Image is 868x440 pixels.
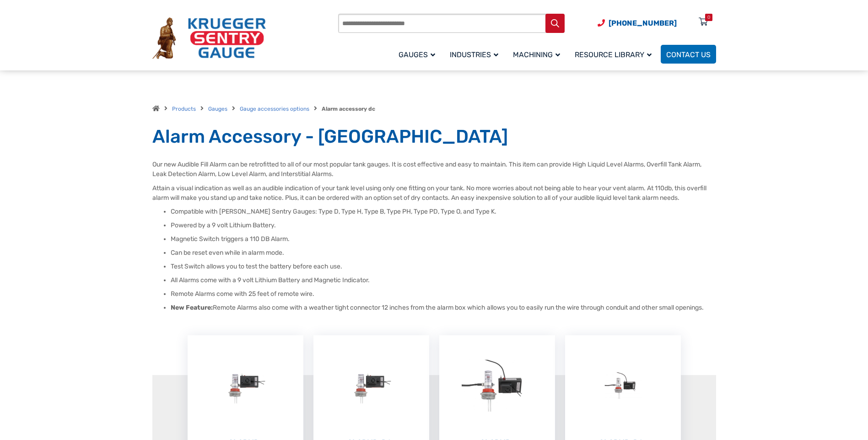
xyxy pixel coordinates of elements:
img: Krueger Sentry Gauge [152,17,266,59]
li: Powered by a 9 volt Lithium Battery. [171,221,716,230]
a: Industries [444,43,507,65]
strong: New Feature: [171,304,213,311]
span: Gauges [399,50,435,59]
p: Our new Audible Fill Alarm can be retrofitted to all of our most popular tank gauges. It is cost ... [152,160,716,179]
li: Magnetic Switch triggers a 110 DB Alarm. [171,235,716,244]
a: Machining [507,43,569,65]
h1: Alarm Accessory - [GEOGRAPHIC_DATA] [152,125,716,148]
span: Machining [513,50,560,59]
li: Can be reset even while in alarm mode. [171,248,716,258]
li: Remote Alarms also come with a weather tight connector 12 inches from the alarm box which allows ... [171,303,716,312]
span: Resource Library [575,50,652,59]
img: AlarmR-DC-FL [439,335,555,436]
li: Compatible with [PERSON_NAME] Sentry Gauges: Type D, Type H, Type B, Type PH, Type PD, Type O, an... [171,207,716,216]
span: Contact Us [666,50,711,59]
p: Attain a visual indication as well as an audible indication of your tank level using only one fit... [152,183,716,203]
a: Products [172,106,196,112]
span: Industries [450,50,498,59]
a: Resource Library [569,43,661,65]
img: AlarmD-DC-FL [188,335,303,436]
strong: Alarm accessory dc [322,106,375,112]
a: Gauge accessories options [240,106,309,112]
a: Gauges [393,43,444,65]
a: Gauges [208,106,227,112]
li: Remote Alarms come with 25 feet of remote wire. [171,290,716,299]
li: All Alarms come with a 9 volt Lithium Battery and Magnetic Indicator. [171,276,716,285]
div: 0 [707,14,710,21]
a: Phone Number (920) 434-8860 [598,17,677,29]
img: AlarmR-DC-FL-TO [565,335,681,436]
img: AlarmD-DC-FL-TO [313,335,429,436]
li: Test Switch allows you to test the battery before each use. [171,262,716,271]
a: Contact Us [661,45,716,64]
span: [PHONE_NUMBER] [609,19,677,27]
